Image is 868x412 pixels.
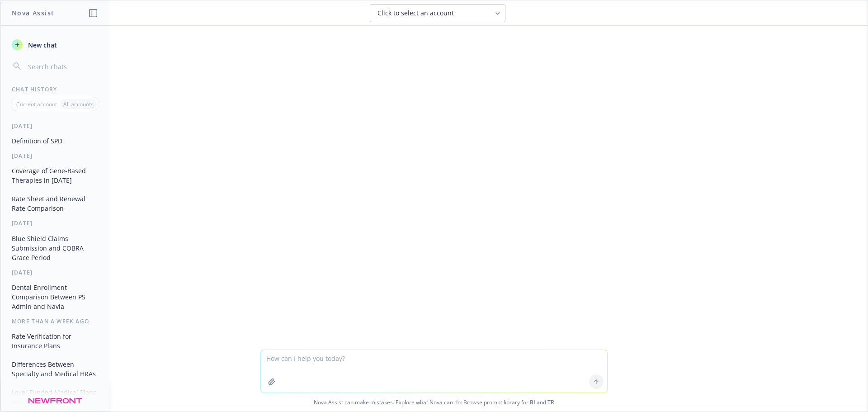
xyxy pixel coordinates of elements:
button: Definition of SPD [8,133,102,148]
span: Nova Assist can make mistakes. Explore what Nova can do: Browse prompt library for and [4,393,864,412]
h1: Nova Assist [12,8,54,18]
a: BI [530,398,535,406]
span: New chat [26,40,57,50]
button: Blue Shield Claims Submission and COBRA Grace Period [8,231,102,265]
button: Rate Sheet and Renewal Rate Comparison [8,191,102,216]
p: All accounts [63,100,94,108]
button: New chat [8,37,102,53]
div: [DATE] [1,152,109,160]
button: Dental Enrollment Comparison Between PS Admin and Navia [8,280,102,314]
button: Rate Verification for Insurance Plans [8,329,102,353]
p: Current account [16,100,57,108]
div: [DATE] [1,219,109,227]
div: Chat History [1,85,109,93]
button: Click to select an account [370,4,505,22]
div: [DATE] [1,122,109,130]
div: [DATE] [1,269,109,276]
span: Click to select an account [377,9,454,18]
div: More than a week ago [1,317,109,325]
a: TR [547,398,554,406]
input: Search chats [26,60,98,73]
button: Coverage of Gene-Based Therapies in [DATE] [8,163,102,188]
button: Differences Between Specialty and Medical HRAs [8,357,102,381]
